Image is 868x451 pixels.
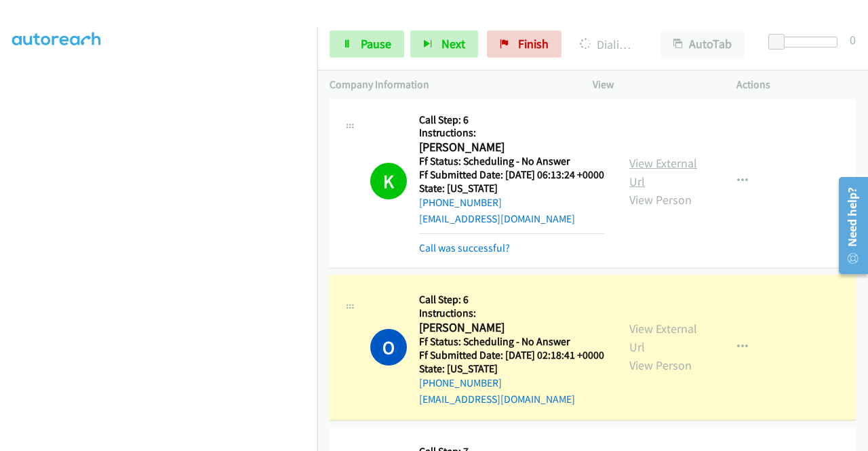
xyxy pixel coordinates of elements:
[850,31,856,49] div: 0
[330,31,404,58] a: Pause
[419,349,604,362] h5: Ff Submitted Date: [DATE] 02:18:41 +0000
[419,126,604,140] h5: Instructions:
[419,307,604,320] h5: Instructions:
[419,241,510,254] a: Call was successful?
[410,31,478,58] button: Next
[370,329,407,366] h1: O
[629,321,697,355] a: View External Url
[441,36,465,52] span: Next
[419,293,604,307] h5: Call Step: 6
[593,77,712,93] p: View
[487,31,561,58] a: Finish
[629,192,692,208] a: View Person
[419,335,604,349] h5: Ff Status: Scheduling - No Answer
[370,163,407,199] h1: K
[419,140,600,155] h2: [PERSON_NAME]
[829,172,868,279] iframe: Resource Center
[419,393,575,406] a: [EMAIL_ADDRESS][DOMAIN_NAME]
[419,155,604,168] h5: Ff Status: Scheduling - No Answer
[629,357,692,373] a: View Person
[580,35,636,54] p: Dialing [PERSON_NAME]
[419,113,604,127] h5: Call Step: 6
[419,168,604,182] h5: Ff Submitted Date: [DATE] 06:13:24 +0000
[419,182,604,195] h5: State: [US_STATE]
[419,196,502,209] a: [PHONE_NUMBER]
[660,31,745,58] button: AutoTab
[419,212,575,225] a: [EMAIL_ADDRESS][DOMAIN_NAME]
[330,77,568,93] p: Company Information
[419,376,502,389] a: [PHONE_NUMBER]
[419,320,600,336] h2: [PERSON_NAME]
[361,36,391,52] span: Pause
[419,362,604,376] h5: State: [US_STATE]
[518,36,549,52] span: Finish
[629,155,697,189] a: View External Url
[775,37,837,47] div: Delay between calls (in seconds)
[736,77,856,93] p: Actions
